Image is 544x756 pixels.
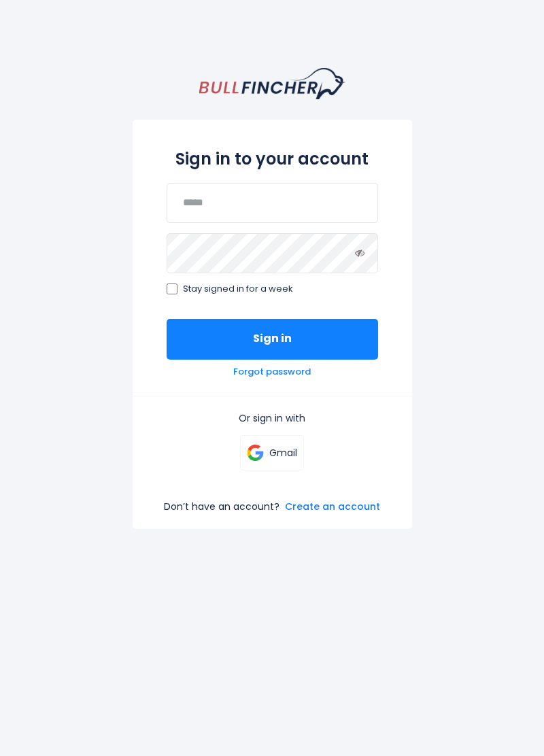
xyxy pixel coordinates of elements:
[167,150,378,169] h2: Sign in to your account
[285,500,380,513] a: Create an account
[269,447,297,459] p: Gmail
[183,283,293,295] span: Stay signed in for a week
[199,68,345,99] a: homepage
[167,412,378,424] p: Or sign in with
[164,500,279,513] p: Don’t have an account?
[233,366,311,378] a: Forgot password
[167,319,378,360] button: Sign in
[167,283,177,294] input: Stay signed in for a week
[240,435,304,470] a: Gmail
